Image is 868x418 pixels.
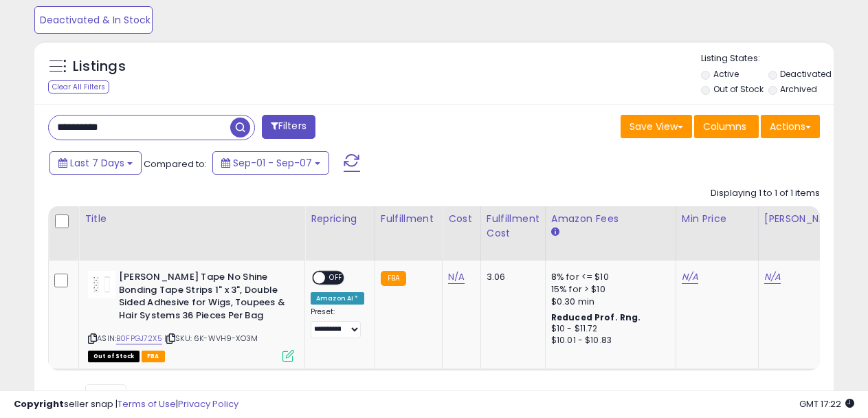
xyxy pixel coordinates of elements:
[119,271,286,325] b: [PERSON_NAME] Tape No Shine Bonding Tape Strips 1" x 3", Double Sided Adhesive for Wigs, Toupees ...
[178,397,238,410] a: Privacy Policy
[144,157,207,170] span: Compared to:
[212,151,329,175] button: Sep-01 - Sep-07
[551,296,665,308] div: $0.30 min
[713,83,764,95] label: Out of Stock
[682,270,698,284] a: N/A
[14,397,64,410] strong: Copyright
[551,212,670,226] div: Amazon Fees
[799,397,854,410] span: 2025-09-15 17:22 GMT
[85,212,299,226] div: Title
[34,6,153,34] button: Deactivated & In Stock
[73,57,126,76] h5: Listings
[116,333,162,344] a: B0FPGJ72X5
[381,271,406,286] small: FBA
[325,272,347,284] span: OFF
[621,115,692,138] button: Save View
[88,351,140,362] span: All listings that are currently out of stock and unavailable for purchase on Amazon
[70,156,124,170] span: Last 7 Days
[487,212,539,241] div: Fulfillment Cost
[551,226,559,239] small: Amazon Fees.
[448,212,475,226] div: Cost
[701,52,834,65] p: Listing States:
[142,351,165,362] span: FBA
[711,187,820,200] div: Displaying 1 to 1 of 1 items
[48,80,109,93] div: Clear All Filters
[551,323,665,335] div: $10 - $11.72
[764,212,846,226] div: [PERSON_NAME]
[713,68,739,80] label: Active
[780,68,832,80] label: Deactivated
[764,270,781,284] a: N/A
[262,115,315,139] button: Filters
[551,335,665,346] div: $10.01 - $10.83
[780,83,817,95] label: Archived
[487,271,535,283] div: 3.06
[551,271,665,283] div: 8% for <= $10
[551,283,665,296] div: 15% for > $10
[88,271,115,298] img: 21HOZmPPIEL._SL40_.jpg
[381,212,436,226] div: Fulfillment
[58,389,157,402] span: Show: entries
[164,333,258,344] span: | SKU: 6K-WVH9-XO3M
[14,398,238,411] div: seller snap | |
[761,115,820,138] button: Actions
[233,156,312,170] span: Sep-01 - Sep-07
[703,120,746,133] span: Columns
[311,292,364,305] div: Amazon AI *
[311,212,369,226] div: Repricing
[551,311,641,323] b: Reduced Prof. Rng.
[694,115,759,138] button: Columns
[448,270,465,284] a: N/A
[118,397,176,410] a: Terms of Use
[311,307,364,338] div: Preset:
[88,271,294,360] div: ASIN:
[49,151,142,175] button: Last 7 Days
[682,212,753,226] div: Min Price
